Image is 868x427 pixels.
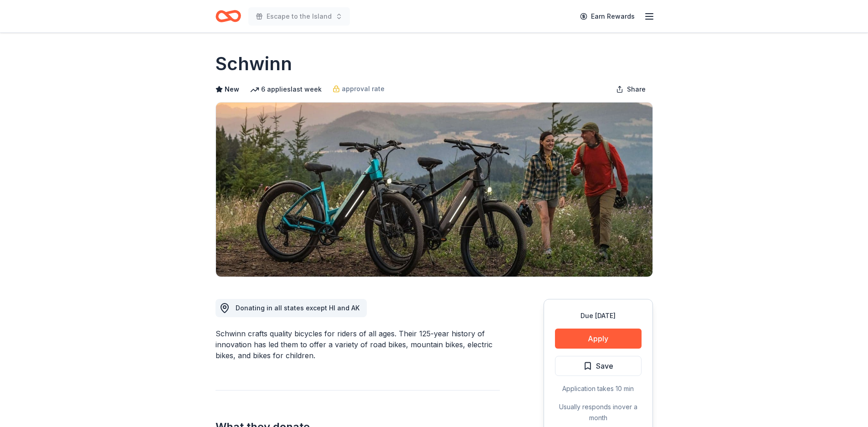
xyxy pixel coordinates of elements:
[225,84,239,95] span: New
[250,84,322,95] div: 6 applies last week
[555,310,642,321] div: Due [DATE]
[555,383,642,394] div: Application takes 10 min
[555,329,642,349] button: Apply
[216,103,652,277] img: Image for Schwinn
[575,8,640,25] a: Earn Rewards
[248,7,350,26] button: Escape to the Island
[216,5,241,27] a: Home
[267,11,332,22] span: Escape to the Island
[555,401,642,423] div: Usually responds in over a month
[333,83,385,94] a: approval rate
[216,328,500,361] div: Schwinn crafts quality bicycles for riders of all ages. Their 125-year history of innovation has ...
[596,360,613,372] span: Save
[236,304,360,312] span: Donating in all states except HI and AK
[342,83,385,94] span: approval rate
[609,80,653,98] button: Share
[555,356,642,376] button: Save
[216,51,292,77] h1: Schwinn
[627,84,646,95] span: Share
